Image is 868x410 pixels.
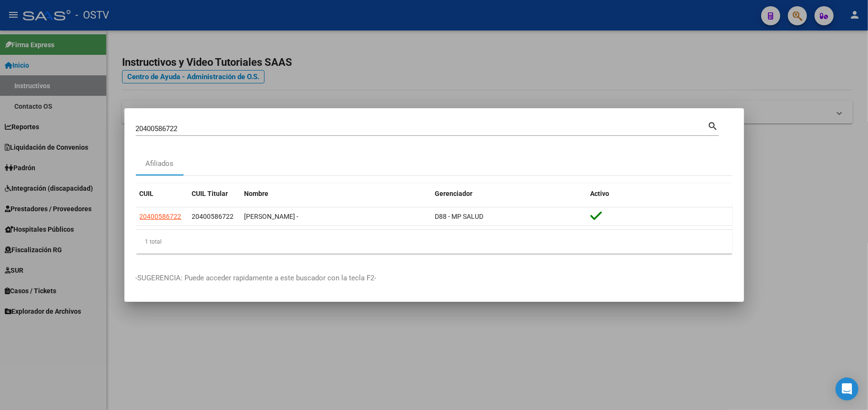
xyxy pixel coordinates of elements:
[245,190,269,197] span: Nombre
[140,190,154,197] span: CUIL
[136,230,733,254] div: 1 total
[836,378,858,400] div: Open Intercom Messenger
[188,184,241,204] datatable-header-cell: CUIL Titular
[708,120,719,131] mat-icon: search
[192,190,228,197] span: CUIL Titular
[136,273,733,284] p: -SUGERENCIA: Puede acceder rapidamente a este buscador con la tecla F2-
[435,213,484,220] span: D88 - MP SALUD
[435,190,473,197] span: Gerenciador
[145,158,174,169] div: Afiliados
[431,184,587,204] datatable-header-cell: Gerenciador
[136,184,188,204] datatable-header-cell: CUIL
[140,213,182,220] span: 20400586722
[591,190,610,197] span: Activo
[245,211,428,222] div: [PERSON_NAME] -
[587,184,733,204] datatable-header-cell: Activo
[241,184,431,204] datatable-header-cell: Nombre
[192,213,234,220] span: 20400586722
